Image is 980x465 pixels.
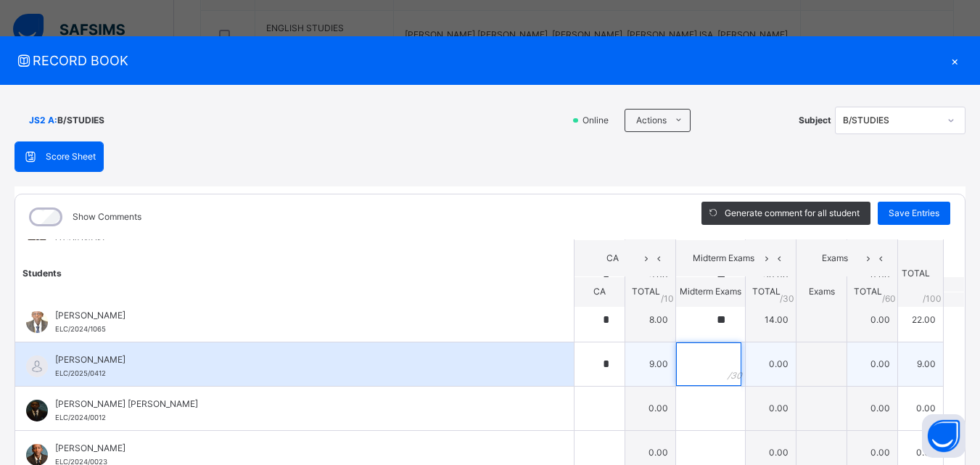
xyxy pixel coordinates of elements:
[680,286,741,297] span: Midterm Exams
[15,51,944,70] span: RECORD BOOK
[922,414,965,458] button: Open asap
[882,292,896,305] span: / 60
[57,114,104,127] span: B/STUDIES
[843,114,939,127] div: B/STUDIES
[889,207,939,220] span: Save Entries
[898,239,944,307] th: TOTAL
[585,252,640,265] span: CA
[847,297,898,342] td: 0.00
[26,311,48,333] img: ELC_2024_1065.png
[55,309,541,322] span: [PERSON_NAME]
[22,267,62,278] span: Students
[29,114,57,127] span: JS2 A :
[661,292,674,305] span: / 10
[898,386,944,430] td: 0.00
[55,398,541,411] span: [PERSON_NAME] [PERSON_NAME]
[625,386,676,430] td: 0.00
[55,353,541,366] span: [PERSON_NAME]
[687,252,760,265] span: Midterm Exams
[809,286,835,297] span: Exams
[55,325,106,333] span: ELC/2024/1065
[746,297,796,342] td: 14.00
[898,342,944,386] td: 9.00
[46,150,96,163] span: Score Sheet
[625,297,676,342] td: 8.00
[55,369,106,377] span: ELC/2025/0412
[847,342,898,386] td: 0.00
[581,114,617,127] span: Online
[923,292,942,305] span: /100
[593,286,606,297] span: CA
[807,252,862,265] span: Exams
[26,400,48,421] img: ELC_2024_0012.png
[636,114,667,127] span: Actions
[746,342,796,386] td: 0.00
[799,114,831,127] span: Subject
[746,386,796,430] td: 0.00
[944,51,965,70] div: ×
[625,342,676,386] td: 9.00
[55,413,106,421] span: ELC/2024/0012
[632,286,660,297] span: TOTAL
[26,355,48,377] img: default.svg
[898,297,944,342] td: 22.00
[73,210,141,223] label: Show Comments
[854,286,882,297] span: TOTAL
[780,292,794,305] span: / 30
[847,386,898,430] td: 0.00
[55,442,541,455] span: [PERSON_NAME]
[725,207,860,220] span: Generate comment for all student
[752,286,781,297] span: TOTAL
